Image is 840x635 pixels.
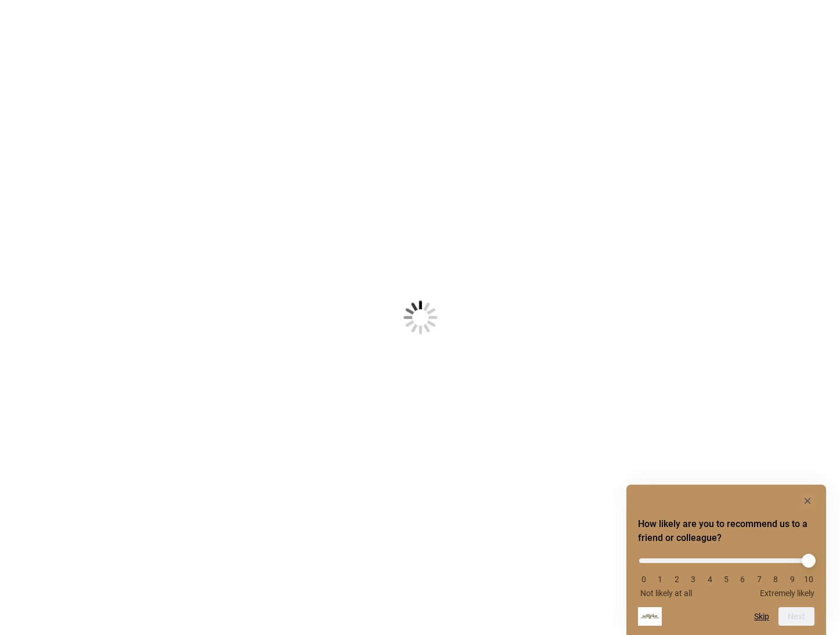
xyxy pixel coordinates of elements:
[787,575,798,584] li: 9
[801,494,814,508] button: Hide survey
[720,575,732,584] li: 5
[770,575,781,584] li: 8
[346,243,495,392] img: Loading
[737,575,748,584] li: 6
[704,575,716,584] li: 4
[654,575,666,584] li: 1
[754,612,769,621] button: Skip
[754,575,765,584] li: 7
[638,575,650,584] li: 0
[640,589,692,598] span: Not likely at all
[638,550,814,598] div: How likely are you to recommend us to a friend or colleague? Select an option from 0 to 10, with ...
[778,607,814,626] button: Next question
[687,575,699,584] li: 3
[638,517,814,545] h2: How likely are you to recommend us to a friend or colleague? Select an option from 0 to 10, with ...
[671,575,683,584] li: 2
[803,575,814,584] li: 10
[638,494,814,626] div: How likely are you to recommend us to a friend or colleague? Select an option from 0 to 10, with ...
[760,589,814,598] span: Extremely likely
